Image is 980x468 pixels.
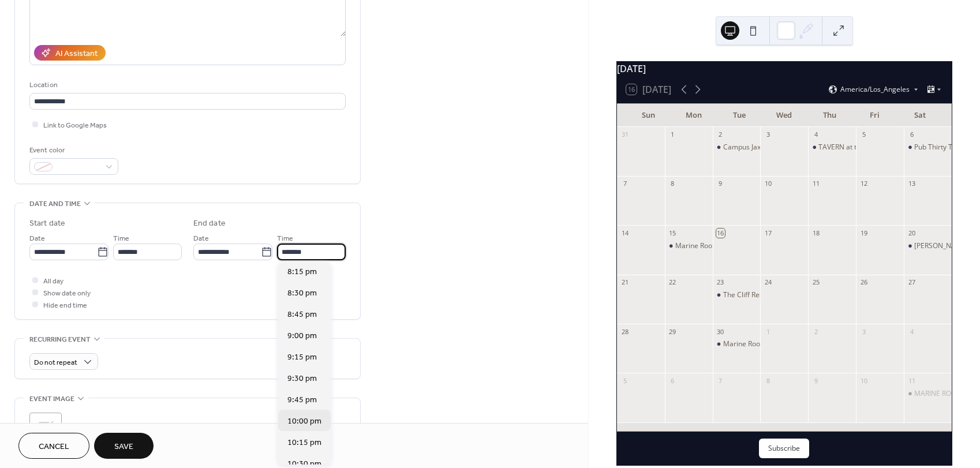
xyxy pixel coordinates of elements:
[18,433,89,459] button: Cancel
[29,233,45,245] span: Date
[723,339,766,349] div: Marine Room
[668,229,677,237] div: 15
[904,389,952,399] div: MARINE ROOM
[914,389,963,399] div: MARINE ROOM
[811,229,820,237] div: 18
[668,376,677,385] div: 6
[29,198,81,210] span: Date and time
[620,179,629,188] div: 7
[617,62,952,76] div: [DATE]
[859,229,868,237] div: 19
[713,143,761,152] div: Campus Jax SONGWRITER SHOWCASE
[811,327,820,336] div: 2
[29,218,65,230] div: Start date
[840,86,910,93] span: America/Los_Angeles
[811,179,820,188] div: 11
[55,48,98,60] div: AI Assistant
[716,104,761,127] div: Tue
[620,229,629,237] div: 14
[904,241,952,251] div: Romeo Cucina
[907,229,916,237] div: 20
[716,327,725,336] div: 30
[668,130,677,139] div: 1
[671,104,716,127] div: Mon
[94,433,154,459] button: Save
[807,104,852,127] div: Thu
[620,376,629,385] div: 5
[762,104,807,127] div: Wed
[668,179,677,188] div: 8
[287,309,317,321] span: 8:45 pm
[287,287,317,299] span: 8:30 pm
[764,130,772,139] div: 3
[113,233,129,245] span: Time
[668,327,677,336] div: 29
[716,229,725,237] div: 16
[914,241,968,251] div: [PERSON_NAME]
[277,233,293,245] span: Time
[287,394,317,406] span: 9:45 pm
[764,278,772,287] div: 24
[907,278,916,287] div: 27
[620,278,629,287] div: 21
[43,119,107,132] span: Link to Google Maps
[34,45,106,61] button: AI Assistant
[713,339,761,349] div: Marine Room
[811,278,820,287] div: 25
[723,290,804,300] div: The Cliff Restaurant / Bar
[759,439,809,458] button: Subscribe
[620,130,629,139] div: 31
[914,143,962,152] div: Pub Thirty Two
[43,275,63,287] span: All day
[39,441,69,453] span: Cancel
[668,278,677,287] div: 22
[808,143,856,152] div: TAVERN at the Mission
[859,130,868,139] div: 5
[287,266,317,278] span: 8:15 pm
[287,351,317,364] span: 9:15 pm
[716,376,725,385] div: 7
[193,233,209,245] span: Date
[811,130,820,139] div: 4
[620,327,629,336] div: 28
[626,104,671,127] div: Sun
[907,327,916,336] div: 4
[723,143,846,152] div: Campus Jax SONGWRITER SHOWCASE
[675,241,719,251] div: Marine Room
[43,299,87,312] span: Hide end time
[29,144,116,156] div: Event color
[897,104,942,127] div: Sat
[764,229,772,237] div: 17
[716,179,725,188] div: 9
[287,330,317,342] span: 9:00 pm
[29,393,74,405] span: Event image
[859,179,868,188] div: 12
[859,327,868,336] div: 3
[34,356,77,369] span: Do not repeat
[907,179,916,188] div: 13
[287,437,321,449] span: 10:15 pm
[665,241,713,251] div: Marine Room
[716,278,725,287] div: 23
[29,79,343,91] div: Location
[29,413,62,445] div: ;
[114,441,133,453] span: Save
[764,376,772,385] div: 8
[193,218,226,230] div: End date
[43,287,91,299] span: Show date only
[764,327,772,336] div: 1
[818,143,891,152] div: TAVERN at the Mission
[716,130,725,139] div: 2
[907,376,916,385] div: 11
[287,415,321,428] span: 10:00 pm
[764,179,772,188] div: 10
[713,290,761,300] div: The Cliff Restaurant / Bar
[29,334,91,346] span: Recurring event
[904,143,952,152] div: Pub Thirty Two
[811,376,820,385] div: 9
[852,104,897,127] div: Fri
[859,278,868,287] div: 26
[907,130,916,139] div: 6
[287,373,317,385] span: 9:30 pm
